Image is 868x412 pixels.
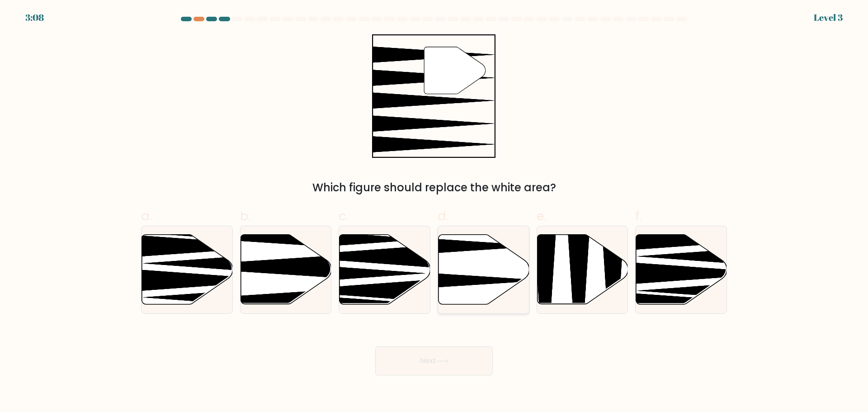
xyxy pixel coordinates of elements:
span: d. [438,207,448,225]
span: c. [339,207,349,225]
button: Next [375,346,493,375]
div: Which figure should replace the white area? [146,180,722,196]
div: Level 3 [814,11,843,24]
div: 3:08 [25,11,44,24]
g: " [425,47,486,94]
span: b. [240,207,251,225]
span: e. [537,207,547,225]
span: f. [635,207,642,225]
span: a. [141,207,152,225]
